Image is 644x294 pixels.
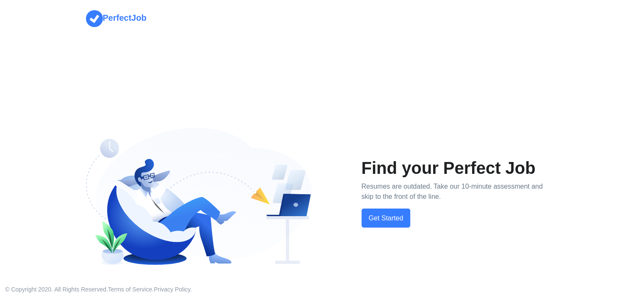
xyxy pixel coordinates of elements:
[362,181,548,202] p: Resumes are outdated. Take our 10-minute assessment and skip to the front of the line.
[103,13,146,22] strong: PerfectJob
[154,286,190,293] a: Privacy Policy
[86,128,312,268] img: Find your Perfect Job
[362,209,411,228] button: Get Started
[86,13,146,22] a: PerfectJob
[86,10,103,27] img: PerfectJob Logo
[5,285,192,294] p: © Copyright 2020. All Rights Reserved. . .
[108,286,152,293] a: Terms of Service
[362,158,548,178] h1: Find your Perfect Job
